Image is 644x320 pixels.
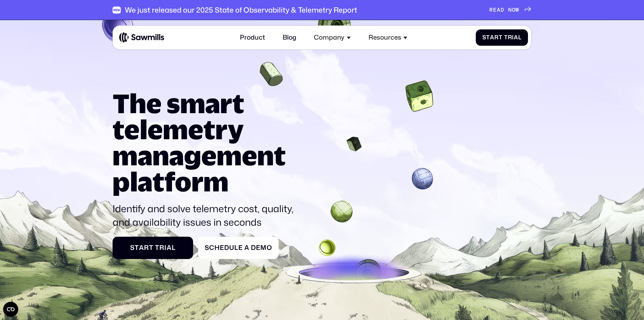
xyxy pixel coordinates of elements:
[113,202,299,229] p: Identify and solve telemetry cost, quality, and availability issues in seconds
[493,7,497,14] span: E
[364,29,412,46] div: Resources
[499,34,502,41] span: t
[314,34,344,41] div: Company
[149,244,153,252] span: t
[476,29,528,46] a: StartTrial
[224,244,229,252] span: d
[205,244,209,252] span: S
[198,237,279,259] a: ScheduleaDemo
[3,302,18,317] button: Open CMP widget
[214,244,220,252] span: h
[515,7,519,14] span: W
[167,244,172,252] span: a
[486,34,490,41] span: t
[278,29,301,46] a: Blog
[512,7,516,14] span: O
[256,244,260,252] span: e
[489,7,493,14] span: R
[309,29,356,46] div: Company
[504,34,508,41] span: T
[234,244,238,252] span: l
[209,244,214,252] span: c
[135,244,139,252] span: t
[229,244,234,252] span: u
[139,244,144,252] span: a
[369,34,401,41] div: Resources
[508,7,512,14] span: N
[238,244,243,252] span: e
[267,244,272,252] span: o
[518,34,522,41] span: l
[144,244,149,252] span: r
[512,34,514,41] span: i
[514,34,518,41] span: a
[244,244,249,252] span: a
[494,34,499,41] span: r
[251,244,256,252] span: D
[220,244,224,252] span: e
[489,7,531,14] a: READNOW
[159,244,164,252] span: r
[501,7,504,14] span: D
[113,237,193,259] a: StartTrial
[490,34,494,41] span: a
[260,244,267,252] span: m
[172,244,176,252] span: l
[113,90,299,195] h1: The smart telemetry management platform
[125,6,357,14] div: We just released our 2025 State of Observability & Telemetry Report
[164,244,167,252] span: i
[508,34,512,41] span: r
[235,29,270,46] a: Product
[497,7,501,14] span: A
[155,244,159,252] span: T
[130,244,135,252] span: S
[482,34,486,41] span: S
